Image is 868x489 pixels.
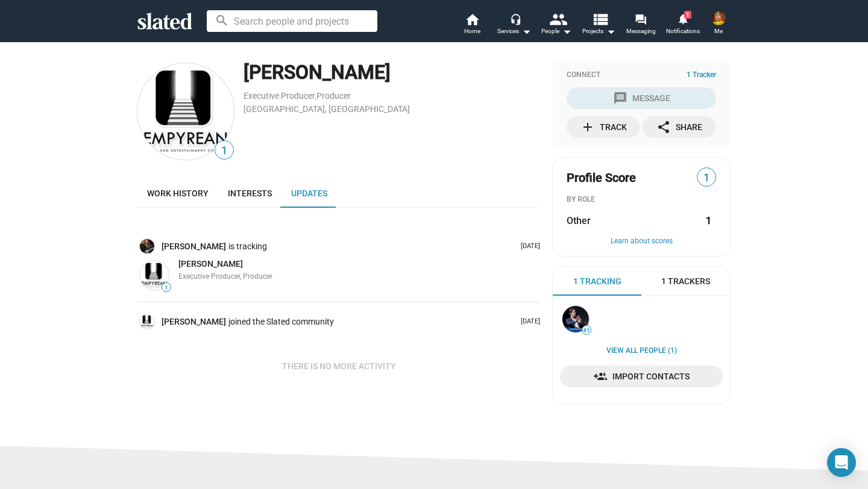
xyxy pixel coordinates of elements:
[510,13,521,24] mat-icon: headset_mic
[244,60,540,86] div: [PERSON_NAME]
[562,306,589,332] img: Stephan Paternot
[137,63,234,160] img: Samuel Hari
[666,24,700,39] span: Notifications
[573,276,621,287] span: 1 Tracking
[626,24,656,39] span: Messaging
[215,143,233,159] span: 1
[582,327,591,334] span: 41
[549,10,567,28] mat-icon: people
[162,284,171,291] span: 1
[451,12,493,39] a: Home
[643,116,716,138] button: Share
[656,120,671,134] mat-icon: share
[635,13,646,25] mat-icon: forum
[228,241,269,252] span: is tracking
[516,317,540,326] p: [DATE]
[281,179,337,208] a: Updates
[661,276,710,287] span: 1 Trackers
[570,366,713,387] span: Import Contacts
[684,11,691,19] span: 1
[577,12,620,39] button: Projects
[656,116,702,138] div: Share
[218,179,281,208] a: Interests
[140,314,154,329] img: Samuel Hari
[272,355,406,377] button: There is no more activity
[567,214,591,227] span: Other
[827,448,856,477] div: Open Intercom Messenger
[560,366,723,387] a: Import Contacts
[567,116,640,138] button: Track
[567,170,636,186] span: Profile Score
[140,261,169,290] img: Samuel Hari
[493,12,535,39] button: Services
[162,241,228,252] a: [PERSON_NAME]
[613,87,670,109] div: Message
[244,91,315,101] a: Executive Producer
[178,259,243,269] span: [PERSON_NAME]
[465,12,479,26] mat-icon: home
[620,12,662,39] a: Messaging
[178,272,272,281] span: Executive Producer, Producer
[580,120,595,134] mat-icon: add
[559,24,574,39] mat-icon: arrow_drop_down
[714,24,723,39] span: Me
[706,214,711,227] strong: 1
[591,10,609,28] mat-icon: view_list
[207,10,377,32] input: Search people and projects
[147,188,209,198] span: Work history
[535,12,577,39] button: People
[567,237,716,246] button: Learn about scores
[137,179,218,208] a: Work history
[162,316,228,328] a: [PERSON_NAME]
[178,258,243,270] a: [PERSON_NAME]
[244,104,410,114] a: [GEOGRAPHIC_DATA], [GEOGRAPHIC_DATA]
[567,87,716,109] button: Message
[697,170,715,186] span: 1
[519,24,533,39] mat-icon: arrow_drop_down
[704,8,733,40] button: Danny LakerMe
[497,24,531,39] div: Services
[711,11,726,25] img: Danny Laker
[662,12,704,39] a: 1Notifications
[567,195,716,205] div: BY ROLE
[606,346,677,356] a: View all People (1)
[228,316,336,328] span: joined the Slated community
[316,91,351,101] a: Producer
[464,24,480,39] span: Home
[315,93,316,100] span: ,
[516,242,540,251] p: [DATE]
[677,13,688,24] mat-icon: notifications
[567,70,716,80] div: Connect
[541,24,571,39] div: People
[282,355,396,377] span: There is no more activity
[228,188,272,198] span: Interests
[580,116,627,138] div: Track
[582,24,615,39] span: Projects
[613,91,627,105] mat-icon: message
[291,188,327,198] span: Updates
[603,24,618,39] mat-icon: arrow_drop_down
[140,239,154,254] img: Mike Hall
[687,70,716,80] span: 1 Tracker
